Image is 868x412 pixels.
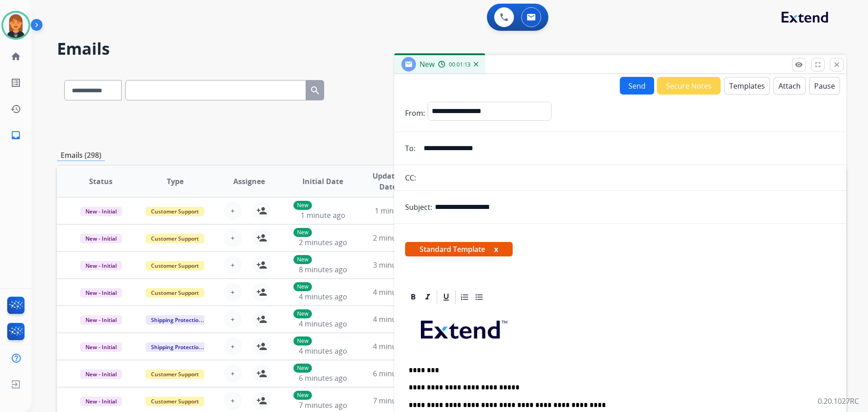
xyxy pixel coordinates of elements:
[299,373,347,383] span: 6 minutes ago
[405,242,513,256] span: Standard Template
[809,77,840,95] button: Pause
[299,292,347,302] span: 4 minutes ago
[405,108,425,118] p: From:
[256,287,267,298] mat-icon: person_add
[231,314,235,325] span: +
[293,364,312,373] p: New
[373,233,421,243] span: 2 minutes ago
[231,341,235,352] span: +
[224,365,242,383] button: +
[373,369,421,379] span: 6 minutes ago
[620,77,654,95] button: Send
[231,205,235,216] span: +
[405,202,432,213] p: Subject:
[146,288,204,298] span: Customer Support
[80,397,122,406] span: New - Initial
[818,396,859,407] p: 0.20.1027RC
[146,261,204,270] span: Customer Support
[657,77,721,95] button: Secure Notes
[231,232,235,243] span: +
[293,201,312,210] p: New
[494,244,498,255] button: x
[814,61,822,69] mat-icon: fullscreen
[449,61,471,68] span: 00:01:13
[224,202,242,220] button: +
[146,207,204,216] span: Customer Support
[146,342,208,352] span: Shipping Protection
[80,369,122,379] span: New - Initial
[146,315,208,325] span: Shipping Protection
[299,237,347,247] span: 2 minutes ago
[224,392,242,410] button: +
[146,369,204,379] span: Customer Support
[231,368,235,379] span: +
[373,341,421,351] span: 4 minutes ago
[10,130,21,141] mat-icon: inbox
[3,13,28,38] img: avatar
[80,315,122,325] span: New - Initial
[231,287,235,298] span: +
[795,61,803,69] mat-icon: remove_red_eye
[458,290,472,304] div: Ordered List
[439,290,453,304] div: Underline
[256,205,267,216] mat-icon: person_add
[10,104,21,114] mat-icon: history
[293,336,312,346] p: New
[256,232,267,243] mat-icon: person_add
[375,206,420,216] span: 1 minute ago
[421,290,434,304] div: Italic
[293,282,312,291] p: New
[420,59,434,69] span: New
[301,210,345,220] span: 1 minute ago
[224,310,242,328] button: +
[774,77,806,95] button: Attach
[472,290,486,304] div: Bullet List
[368,170,409,192] span: Updated Date
[373,260,421,270] span: 3 minutes ago
[833,61,841,69] mat-icon: close
[80,234,122,243] span: New - Initial
[299,400,347,410] span: 7 minutes ago
[405,172,416,183] p: CC:
[256,368,267,379] mat-icon: person_add
[293,228,312,237] p: New
[724,77,770,95] button: Templates
[10,77,21,88] mat-icon: list_alt
[57,40,846,58] h2: Emails
[406,290,420,304] div: Bold
[80,288,122,298] span: New - Initial
[233,176,265,187] span: Assignee
[299,346,347,356] span: 4 minutes ago
[146,397,204,406] span: Customer Support
[80,207,122,216] span: New - Initial
[224,229,242,247] button: +
[256,314,267,325] mat-icon: person_add
[310,85,321,96] mat-icon: search
[373,314,421,324] span: 4 minutes ago
[293,309,312,318] p: New
[299,265,347,275] span: 8 minutes ago
[57,150,105,161] p: Emails (298)
[167,176,184,187] span: Type
[224,283,242,301] button: +
[405,143,415,154] p: To:
[146,234,204,243] span: Customer Support
[89,176,113,187] span: Status
[80,342,122,352] span: New - Initial
[373,396,421,406] span: 7 minutes ago
[256,395,267,406] mat-icon: person_add
[10,51,21,62] mat-icon: home
[231,395,235,406] span: +
[293,391,312,400] p: New
[299,319,347,329] span: 4 minutes ago
[231,260,235,270] span: +
[256,341,267,352] mat-icon: person_add
[256,260,267,270] mat-icon: person_add
[80,261,122,270] span: New - Initial
[224,256,242,274] button: +
[373,287,421,297] span: 4 minutes ago
[293,255,312,264] p: New
[224,337,242,355] button: +
[302,176,343,187] span: Initial Date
